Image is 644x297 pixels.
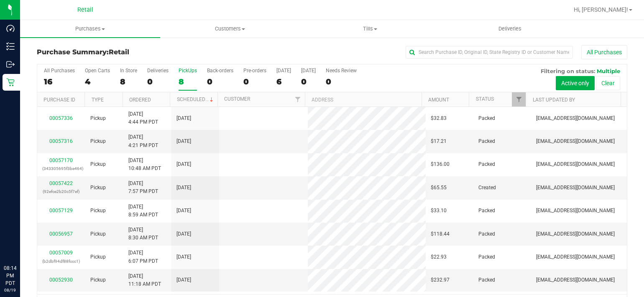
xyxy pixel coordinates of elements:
[536,137,615,145] span: [EMAIL_ADDRESS][DOMAIN_NAME]
[8,230,33,255] iframe: Resource center
[478,276,495,284] span: Packed
[25,229,35,239] iframe: Resource center unread badge
[207,68,233,74] div: Back-orders
[431,184,447,192] span: $65.55
[179,68,197,74] div: PickUps
[536,160,615,168] span: [EMAIL_ADDRESS][DOMAIN_NAME]
[431,230,450,238] span: $118.44
[176,207,191,215] span: [DATE]
[128,203,158,219] span: [DATE] 8:59 AM PDT
[536,276,615,284] span: [EMAIL_ADDRESS][DOMAIN_NAME]
[90,253,106,261] span: Pickup
[20,25,160,33] span: Purchases
[160,20,300,38] a: Customers
[207,77,233,86] div: 0
[176,276,191,284] span: [DATE]
[92,97,104,103] a: Type
[301,77,316,86] div: 0
[431,253,447,261] span: $22.93
[49,180,73,186] a: 00057422
[109,48,129,56] span: Retail
[147,68,169,74] div: Deliveries
[431,137,447,145] span: $17.21
[44,77,75,86] div: 16
[90,230,106,238] span: Pickup
[129,97,151,103] a: Ordered
[90,160,106,168] span: Pickup
[176,184,191,192] span: [DATE]
[6,60,15,69] inline-svg: Outbound
[43,97,75,103] a: Purchase ID
[476,96,494,102] a: Status
[176,114,191,122] span: [DATE]
[128,226,158,242] span: [DATE] 8:30 AM PDT
[597,68,620,74] span: Multiple
[536,184,615,192] span: [EMAIL_ADDRESS][DOMAIN_NAME]
[147,77,169,86] div: 0
[276,77,291,86] div: 6
[176,137,191,145] span: [DATE]
[6,78,15,86] inline-svg: Retail
[120,77,137,86] div: 8
[90,184,106,192] span: Pickup
[541,68,595,74] span: Filtering on status:
[406,46,573,58] input: Search Purchase ID, Original ID, State Registry ID or Customer Name...
[42,188,80,195] p: (92efce2b20c5f7ef)
[440,20,580,38] a: Deliveries
[536,253,615,261] span: [EMAIL_ADDRESS][DOMAIN_NAME]
[77,6,93,13] span: Retail
[276,68,291,74] div: [DATE]
[326,68,357,74] div: Needs Review
[581,45,627,59] button: All Purchases
[90,137,106,145] span: Pickup
[478,160,495,168] span: Packed
[478,137,495,145] span: Packed
[431,114,447,122] span: $32.83
[6,24,15,33] inline-svg: Dashboard
[536,230,615,238] span: [EMAIL_ADDRESS][DOMAIN_NAME]
[90,207,106,215] span: Pickup
[179,77,197,86] div: 8
[85,77,110,86] div: 4
[44,68,75,74] div: All Purchases
[90,114,106,122] span: Pickup
[120,68,137,74] div: In Store
[42,257,80,265] p: (b2dbf94df88fccc1)
[49,138,73,144] a: 00057316
[49,250,73,256] a: 00057009
[536,114,615,122] span: [EMAIL_ADDRESS][DOMAIN_NAME]
[49,208,73,213] a: 00057129
[42,165,80,173] p: (343305695f3be464)
[478,207,495,215] span: Packed
[512,92,526,107] a: Filter
[85,68,110,74] div: Open Carts
[243,68,266,74] div: Pre-orders
[90,276,106,284] span: Pickup
[128,249,158,265] span: [DATE] 6:07 PM PDT
[176,253,191,261] span: [DATE]
[301,25,440,33] span: Tills
[478,114,495,122] span: Packed
[431,276,450,284] span: $232.97
[431,207,447,215] span: $33.10
[487,25,533,33] span: Deliveries
[478,184,496,192] span: Created
[20,20,160,38] a: Purchases
[128,180,158,195] span: [DATE] 7:57 PM PDT
[49,157,73,163] a: 00057170
[176,160,191,168] span: [DATE]
[431,160,450,168] span: $136.00
[4,264,16,287] p: 08:14 PM PDT
[301,68,316,74] div: [DATE]
[49,231,73,237] a: 00056957
[596,76,620,90] button: Clear
[128,110,158,126] span: [DATE] 4:44 PM PDT
[305,92,422,107] th: Address
[224,96,250,102] a: Customer
[128,272,161,288] span: [DATE] 11:18 AM PDT
[177,96,215,102] a: Scheduled
[428,97,449,103] a: Amount
[37,48,234,56] h3: Purchase Summary:
[536,207,615,215] span: [EMAIL_ADDRESS][DOMAIN_NAME]
[478,230,495,238] span: Packed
